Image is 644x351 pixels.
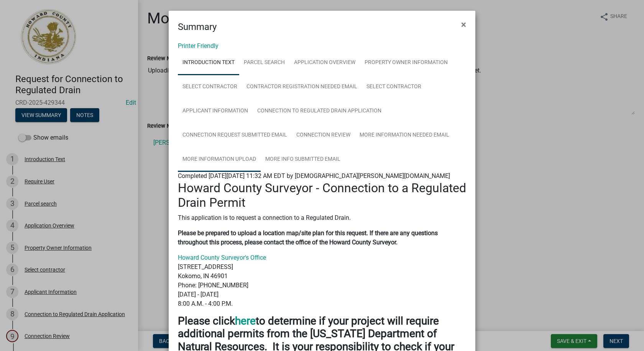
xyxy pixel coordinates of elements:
a: Connection Request Submitted Email [178,123,292,148]
a: Select contractor [362,75,426,99]
a: Property Owner Information [360,51,452,75]
h2: Howard County Surveyor - Connection to a Regulated Drain Permit [178,181,466,210]
p: [STREET_ADDRESS] Kokomo, IN 46901 Phone: [PHONE_NUMBER] [DATE] - [DATE] 8:00 A.M. - 4:00 P.M. [178,253,466,308]
a: Connection Review [292,123,355,148]
a: Printer Friendly [178,42,219,49]
span: Completed [DATE][DATE] 11:32 AM EDT by [DEMOGRAPHIC_DATA][PERSON_NAME][DOMAIN_NAME] [178,172,450,180]
a: Parcel search [239,51,289,75]
button: Close [455,14,472,35]
a: Connection to Regulated Drain Application [253,99,386,124]
strong: Please click [178,315,235,327]
span: × [461,19,466,30]
a: Application Overview [289,51,360,75]
a: Introduction Text [178,51,239,75]
a: Howard County Surveyor's Office [178,254,266,261]
h4: Summary [178,20,217,34]
a: Select contractor [178,75,242,99]
a: More Info Submitted Email [261,147,345,172]
a: More Information Upload [178,147,261,172]
p: This application is to request a connection to a Regulated Drain. [178,213,466,222]
strong: Please be prepared to upload a location map/site plan for this request. If there are any question... [178,229,438,246]
a: here [235,315,256,327]
a: Contractor Registration Needed Email [242,75,362,99]
a: More Information Needed Email [355,123,454,148]
a: Applicant Information [178,99,253,124]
